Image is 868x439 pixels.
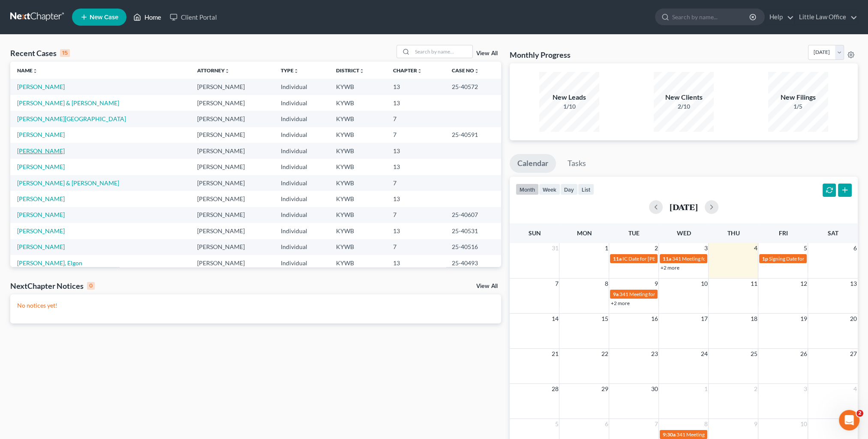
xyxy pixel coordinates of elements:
[329,223,387,239] td: KYWB
[856,410,863,417] span: 2
[799,349,808,359] span: 26
[653,419,658,429] span: 7
[33,68,38,74] i: unfold_more
[802,384,808,394] span: 3
[329,127,387,143] td: KYWB
[386,175,445,191] td: 7
[600,314,609,324] span: 15
[604,279,609,289] span: 8
[510,154,556,173] a: Calendar
[650,384,658,394] span: 30
[274,191,329,207] td: Individual
[753,243,758,253] span: 4
[190,223,274,239] td: [PERSON_NAME]
[10,48,70,58] div: Recent Cases
[329,95,387,111] td: KYWB
[274,127,329,143] td: Individual
[17,147,65,154] a: [PERSON_NAME]
[539,92,599,102] div: New Leads
[197,67,230,74] a: Attorneyunfold_more
[190,207,274,223] td: [PERSON_NAME]
[600,384,609,394] span: 29
[653,279,658,289] span: 9
[839,410,859,430] iframe: Intercom live chat
[359,68,364,74] i: unfold_more
[225,68,230,74] i: unfold_more
[474,68,479,74] i: unfold_more
[386,143,445,159] td: 13
[676,229,691,237] span: Wed
[17,179,119,187] a: [PERSON_NAME] & [PERSON_NAME]
[510,50,571,60] h3: Monthly Progress
[274,95,329,111] td: Individual
[600,349,609,359] span: 22
[528,229,541,237] span: Sun
[749,279,758,289] span: 11
[129,9,165,25] a: Home
[613,255,621,262] span: 11a
[412,45,472,58] input: Search by name...
[765,9,794,25] a: Help
[703,243,708,253] span: 3
[445,127,501,143] td: 25-40591
[386,127,445,143] td: 7
[670,202,698,211] h2: [DATE]
[274,255,329,271] td: Individual
[550,349,559,359] span: 21
[445,223,501,239] td: 25-40531
[727,229,739,237] span: Thu
[329,79,387,95] td: KYWB
[628,229,640,237] span: Tue
[17,211,65,218] a: [PERSON_NAME]
[17,195,65,202] a: [PERSON_NAME]
[190,143,274,159] td: [PERSON_NAME]
[700,349,708,359] span: 24
[386,255,445,271] td: 13
[393,67,422,74] a: Chapterunfold_more
[329,191,387,207] td: KYWB
[190,95,274,111] td: [PERSON_NAME]
[17,163,65,170] a: [PERSON_NAME]
[274,239,329,255] td: Individual
[604,419,609,429] span: 6
[672,9,751,25] input: Search by name...
[17,131,65,138] a: [PERSON_NAME]
[329,111,387,127] td: KYWB
[700,279,708,289] span: 10
[190,159,274,175] td: [PERSON_NAME]
[622,255,688,262] span: IC Date for [PERSON_NAME]
[17,243,65,250] a: [PERSON_NAME]
[795,9,857,25] a: Little Law Office
[650,349,658,359] span: 23
[672,255,749,262] span: 341 Meeting for [PERSON_NAME]
[274,175,329,191] td: Individual
[539,102,599,111] div: 1/10
[17,83,65,90] a: [PERSON_NAME]
[274,79,329,95] td: Individual
[578,184,594,195] button: list
[554,419,559,429] span: 5
[613,291,618,297] span: 9a
[700,314,708,324] span: 17
[445,79,501,95] td: 25-40572
[653,243,658,253] span: 2
[610,300,629,306] a: +2 more
[827,229,838,237] span: Sat
[853,384,858,394] span: 4
[476,50,498,56] a: View All
[17,99,119,107] a: [PERSON_NAME] & [PERSON_NAME]
[660,264,679,271] a: +2 more
[281,67,299,74] a: Typeunfold_more
[329,175,387,191] td: KYWB
[417,68,422,74] i: unfold_more
[554,279,559,289] span: 7
[768,102,828,111] div: 1/5
[676,431,753,438] span: 341 Meeting for [PERSON_NAME]
[778,229,787,237] span: Fri
[799,419,808,429] span: 10
[604,243,609,253] span: 1
[17,259,82,267] a: [PERSON_NAME], Elgon
[190,255,274,271] td: [PERSON_NAME]
[190,175,274,191] td: [PERSON_NAME]
[703,419,708,429] span: 8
